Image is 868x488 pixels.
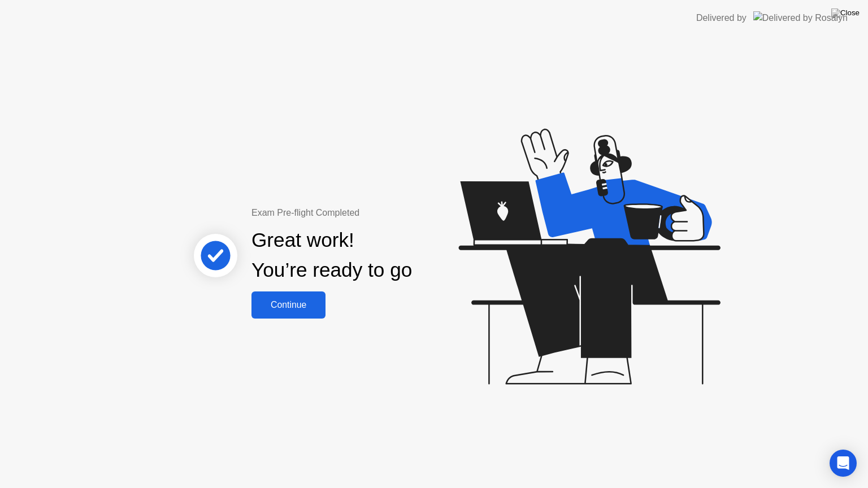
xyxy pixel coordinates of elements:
[255,300,322,310] div: Continue
[251,206,485,220] div: Exam Pre-flight Completed
[753,11,848,24] img: Delivered by Rosalyn
[830,450,857,477] div: Open Intercom Messenger
[251,225,412,285] div: Great work! You’re ready to go
[831,8,860,18] img: Close
[696,11,747,25] div: Delivered by
[251,291,325,319] button: Continue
